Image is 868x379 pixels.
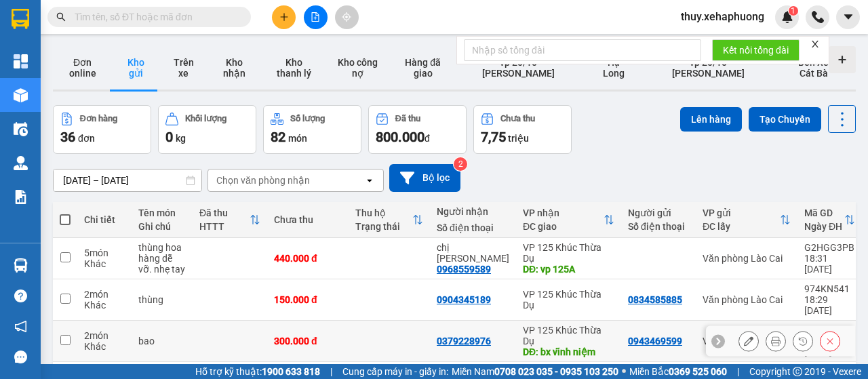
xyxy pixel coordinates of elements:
div: Đã thu [395,114,420,123]
div: ĐC lấy [703,221,780,232]
button: Kho công nợ [325,46,389,89]
span: kg [176,133,186,144]
div: thùng hoa [138,242,186,253]
div: VP 125 Khúc Thừa Dụ [523,289,614,311]
div: 0968559589 [437,264,491,275]
div: VP gửi [703,207,780,218]
div: 18:31 [DATE] [804,253,855,275]
div: 2 món [84,330,125,341]
span: món [288,133,307,144]
div: Văn phòng Lào Cai [703,294,791,305]
span: 800.000 [376,129,425,145]
input: Tìm tên, số ĐT hoặc mã đơn [75,9,235,24]
div: VP nhận [523,207,604,218]
span: đ [425,133,430,144]
div: VP 125 Khúc Thừa Dụ [523,325,614,346]
input: Nhập số tổng đài [464,39,701,61]
span: caret-down [842,11,854,23]
span: Cung cấp máy in - giấy in: [342,364,448,379]
img: solution-icon [14,190,28,204]
div: thùng [138,294,186,305]
strong: 1900 633 818 [262,366,320,377]
span: Hạ Long [601,57,626,79]
div: Ghi chú [138,221,186,232]
div: DĐ: vp 125A [523,264,614,275]
div: Thu hộ [355,207,412,218]
button: aim [335,5,359,29]
span: message [14,351,27,363]
div: Sửa đơn hàng [738,331,759,351]
div: Khối lượng [185,114,226,123]
strong: 0708 023 035 - 0935 103 250 [494,366,618,377]
span: Bến Xe Cát Bà [791,57,835,79]
div: Người nhận [437,206,509,217]
div: ĐC giao [523,221,604,232]
div: 150.000 đ [274,294,342,305]
span: | [330,364,332,379]
span: 82 [271,129,285,145]
button: Đơn hàng36đơn [53,105,151,154]
div: Trạng thái [355,221,412,232]
div: Khác [84,258,125,269]
svg: open [364,175,375,186]
button: Lên hàng [680,107,742,132]
div: 0943469599 [628,336,682,346]
span: 7,75 [481,129,506,145]
div: chị huyền hoa [437,242,509,264]
div: Tên món [138,207,186,218]
span: 0 [165,129,173,145]
div: 0834585885 [628,294,682,305]
th: Toggle SortBy [193,202,267,238]
span: file-add [311,12,320,22]
div: 2 món [84,289,125,300]
img: warehouse-icon [14,122,28,136]
span: Miền Bắc [629,364,727,379]
span: thuy.xehaphuong [670,8,775,25]
img: logo-vxr [12,9,29,29]
span: vp 20/10 [PERSON_NAME] [667,57,751,79]
img: warehouse-icon [14,156,28,170]
span: vp 20/10 [PERSON_NAME] [477,57,561,79]
div: Ngày ĐH [804,221,844,232]
span: close [810,39,820,49]
div: 5 món [84,247,125,258]
strong: 0369 525 060 [669,366,727,377]
button: Kho nhận [208,46,262,89]
img: dashboard-icon [14,54,28,68]
input: Select a date range. [54,169,201,191]
div: VP 125 Khúc Thừa Dụ [523,242,614,264]
div: HTTT [199,221,250,232]
button: Bộ lọc [389,164,460,192]
div: Số lượng [290,114,325,123]
div: hàng dễ vỡ. nhẹ tay [138,253,186,275]
div: Văn phòng Lào Cai [703,336,791,346]
div: Số điện thoại [437,222,509,233]
span: Kết nối tổng đài [723,43,789,58]
div: Chi tiết [84,214,125,225]
button: Tạo Chuyến [749,107,821,132]
img: warehouse-icon [14,88,28,102]
div: G2HGG3PB [804,242,855,253]
button: Trên xe [160,46,208,89]
span: notification [14,320,27,333]
div: Văn phòng Lào Cai [703,253,791,264]
button: Chưa thu7,75 triệu [473,105,572,154]
div: 5QVGEXBM [804,325,855,336]
th: Toggle SortBy [797,202,862,238]
div: 18:29 [DATE] [804,294,855,316]
button: Đơn online [53,46,112,89]
img: icon-new-feature [781,11,793,23]
div: Tạo kho hàng mới [829,46,856,73]
span: plus [279,12,289,22]
div: Đơn hàng [80,114,117,123]
div: Số điện thoại [628,221,689,232]
button: Kho gửi [112,46,160,89]
span: Miền Nam [452,364,618,379]
span: đơn [78,133,95,144]
div: Mã GD [804,207,844,218]
span: ⚪️ [622,369,626,374]
div: 0379228976 [437,336,491,346]
div: Người gửi [628,207,689,218]
button: Kết nối tổng đài [712,39,800,61]
span: triệu [508,133,529,144]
